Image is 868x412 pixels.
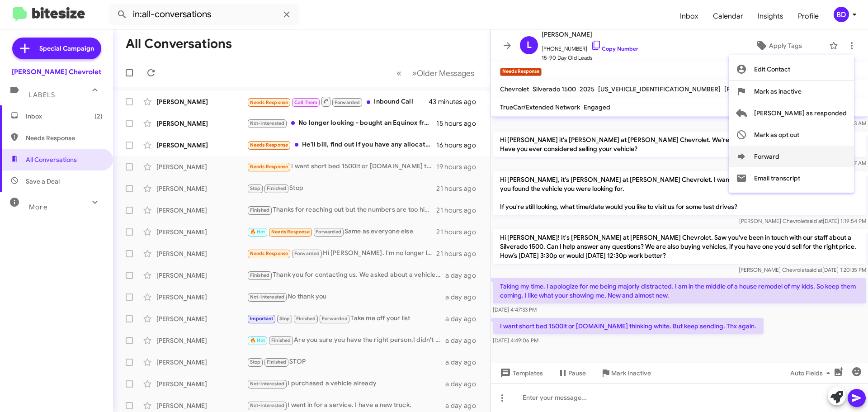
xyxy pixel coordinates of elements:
[754,102,847,124] span: [PERSON_NAME] as responded
[729,167,854,189] button: Email transcript
[729,146,854,167] button: Forward
[754,58,790,80] span: Edit Contact
[754,124,799,146] span: Mark as opt out
[754,81,802,102] span: Mark as inactive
